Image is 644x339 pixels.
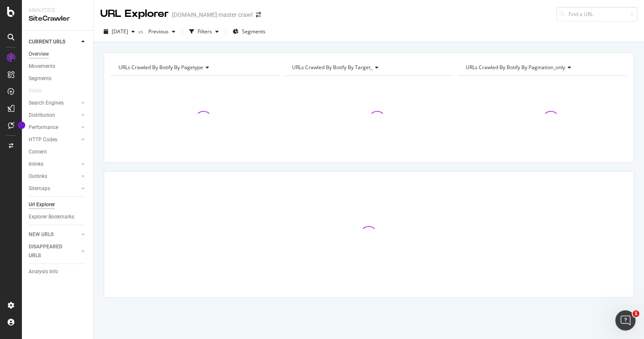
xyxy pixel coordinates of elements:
a: CURRENT URLS [29,38,79,46]
a: Url Explorer [29,200,87,209]
span: 1 [633,310,639,317]
iframe: Intercom live chat [615,310,636,331]
a: Segments [29,74,87,83]
div: Distribution [29,111,55,120]
div: Outlinks [29,172,47,181]
div: SiteCrawler [29,14,86,24]
span: Segments [242,28,266,35]
a: NEW URLS [29,230,79,239]
div: Overview [29,50,49,59]
a: Visits [29,86,50,95]
span: vs [138,28,145,35]
a: Movements [29,62,87,71]
a: Inlinks [29,160,79,169]
span: Previous [145,28,169,35]
div: URL Explorer [100,7,169,21]
div: DISAPPEARED URLS [29,242,71,260]
a: Content [29,148,87,156]
div: Search Engines [29,99,64,108]
span: URLs Crawled By Botify By pagetype [118,64,203,71]
div: Content [29,148,47,156]
div: Explorer Bookmarks [29,213,74,221]
button: Previous [145,25,179,38]
span: URLs Crawled By Botify By pagination_only [466,64,565,71]
a: HTTP Codes [29,135,79,144]
div: Movements [29,62,55,71]
div: Inlinks [29,160,43,169]
div: [DOMAIN_NAME] master crawl [172,11,252,19]
span: URLs Crawled By Botify By target_ [292,64,373,71]
div: CURRENT URLS [29,38,65,46]
button: Filters [186,25,222,38]
div: Visits [29,86,41,95]
a: DISAPPEARED URLS [29,242,79,260]
input: Find a URL [556,7,637,22]
a: Distribution [29,111,79,120]
div: NEW URLS [29,230,54,239]
a: Analysis Info [29,267,87,276]
a: Performance [29,123,79,132]
div: Tooltip anchor [18,121,25,129]
a: Explorer Bookmarks [29,213,87,221]
span: 2025 Aug. 11th [112,28,128,35]
div: Segments [29,74,51,83]
div: Filters [198,28,212,35]
a: Outlinks [29,172,79,181]
div: Performance [29,123,58,132]
h4: URLs Crawled By Botify By pagination_only [464,61,620,74]
button: Segments [229,25,269,38]
a: Search Engines [29,99,79,108]
a: Overview [29,50,87,59]
h4: URLs Crawled By Botify By pagetype [117,61,272,74]
button: [DATE] [100,25,138,38]
div: HTTP Codes [29,135,57,144]
h4: URLs Crawled By Botify By target_ [290,61,446,74]
a: Sitemaps [29,184,79,193]
div: Analytics [29,7,86,14]
div: Sitemaps [29,184,50,193]
div: Url Explorer [29,200,55,209]
div: Analysis Info [29,267,58,276]
div: arrow-right-arrow-left [256,12,261,18]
